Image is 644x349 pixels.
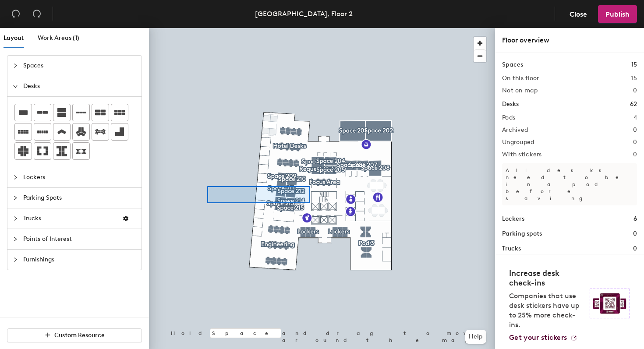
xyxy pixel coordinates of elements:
[7,5,25,23] button: Undo (⌘ + Z)
[23,76,136,96] span: Desks
[13,257,18,262] span: collapsed
[502,75,539,82] h2: On this floor
[633,151,637,158] h2: 0
[509,291,584,330] p: Companies that use desk stickers have up to 25% more check-ins.
[502,244,521,254] h1: Trucks
[502,214,524,224] h1: Lockers
[502,99,519,109] h1: Desks
[23,250,136,270] span: Furnishings
[502,229,542,239] h1: Parking spots
[502,60,523,70] h1: Spaces
[465,330,486,344] button: Help
[633,214,637,224] h1: 6
[502,127,528,134] h2: Archived
[13,195,18,201] span: collapsed
[633,229,637,239] h1: 0
[633,87,637,94] h2: 0
[633,127,637,134] h2: 0
[502,114,515,121] h2: Pods
[23,56,136,76] span: Spaces
[23,188,136,208] span: Parking Spots
[502,87,538,94] h2: Not on map
[631,60,637,70] h1: 15
[13,216,18,221] span: collapsed
[570,10,587,18] span: Close
[631,75,637,82] h2: 15
[23,229,136,249] span: Points of Interest
[562,5,594,23] button: Close
[23,167,136,187] span: Lockers
[509,268,584,288] h4: Increase desk check-ins
[598,5,637,23] button: Publish
[38,34,79,42] span: Work Areas (1)
[509,333,567,342] span: Get your stickers
[28,5,46,23] button: Redo (⌘ + ⇧ + Z)
[590,289,630,318] img: Sticker logo
[605,10,630,18] span: Publish
[13,175,18,180] span: collapsed
[7,328,142,342] button: Custom Resource
[255,8,353,19] div: [GEOGRAPHIC_DATA], Floor 2
[54,331,105,339] span: Custom Resource
[13,63,18,68] span: collapsed
[509,333,577,342] a: Get your stickers
[23,208,115,229] span: Trucks
[633,114,637,121] h2: 4
[630,99,637,109] h1: 62
[633,139,637,146] h2: 0
[502,151,542,158] h2: With stickers
[13,84,18,89] span: expanded
[4,34,24,42] span: Layout
[13,236,18,242] span: collapsed
[502,139,534,146] h2: Ungrouped
[633,244,637,254] h1: 0
[502,163,637,205] p: All desks need to be in a pod before saving
[502,35,637,46] div: Floor overview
